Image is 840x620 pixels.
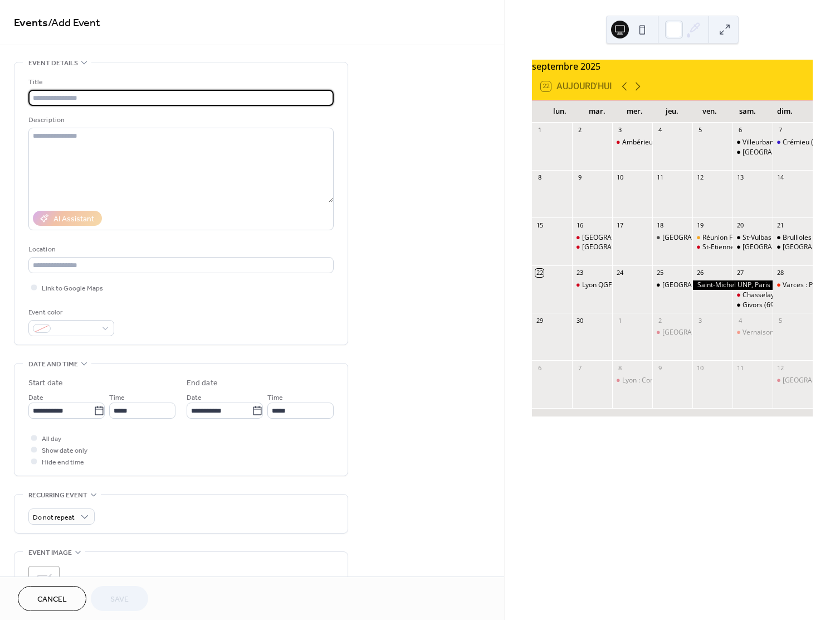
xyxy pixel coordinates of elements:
[28,76,331,88] div: Title
[732,243,773,252] div: Lyon : Journée Patrimoine
[736,126,744,134] div: 6
[729,100,766,123] div: sam.
[48,12,100,34] span: / Add Event
[28,57,78,69] span: Event details
[766,100,804,123] div: dim.
[696,221,704,229] div: 19
[575,269,584,277] div: 23
[575,126,584,134] div: 2
[18,586,86,611] button: Cancel
[656,221,664,229] div: 18
[702,233,750,243] div: Réunion FARAC
[696,126,704,134] div: 5
[776,269,784,277] div: 28
[28,547,72,559] span: Event image
[616,173,624,182] div: 10
[622,376,727,385] div: Lyon : Conférence désinformation
[692,233,732,243] div: Réunion FARAC
[696,173,704,182] div: 12
[28,566,60,597] div: ;
[773,376,813,385] div: Lyon. Messe des Armées
[736,316,744,324] div: 4
[28,359,78,370] span: Date and time
[653,100,691,123] div: jeu.
[732,301,773,310] div: Givors (69):Harkis
[743,138,828,147] div: Villeurbanne (69) Libération
[732,290,773,300] div: Chasselay (69) Tata sénégalais
[616,269,624,277] div: 24
[776,173,784,182] div: 14
[622,138,746,147] div: Ambérieu (01) Prise de commandement
[42,283,103,294] span: Link to Google Maps
[696,364,704,372] div: 10
[42,445,87,457] span: Show date only
[572,280,612,290] div: Lyon QGF : aubade
[743,301,831,310] div: Givors (69):[PERSON_NAME]
[662,280,755,290] div: [GEOGRAPHIC_DATA] : Harkis
[541,100,578,123] div: lun.
[535,221,544,229] div: 15
[187,377,218,389] div: End date
[662,233,763,243] div: [GEOGRAPHIC_DATA] : Bazeilles
[42,457,84,468] span: Hide end time
[535,364,544,372] div: 6
[652,233,692,243] div: Grenoble : Bazeilles
[732,328,773,337] div: Vernaison (69) Saint-Michel
[773,138,813,147] div: Crémieu (38) :Bourse Armes
[28,114,331,126] div: Description
[578,100,616,123] div: mar.
[37,594,67,606] span: Cancel
[28,490,87,501] span: Recurring event
[33,511,75,524] span: Do not repeat
[109,392,125,404] span: Time
[616,126,624,134] div: 3
[582,280,640,290] div: Lyon QGF : aubade
[692,280,773,290] div: Saint-Michel UNP, Paris
[572,243,612,252] div: Lyon. Montluc
[656,364,664,372] div: 9
[773,280,813,290] div: Varces : Passation de commandement 7ème BCA
[28,377,63,389] div: Start date
[616,221,624,229] div: 17
[691,100,729,123] div: ven.
[612,376,652,385] div: Lyon : Conférence désinformation
[776,364,784,372] div: 12
[575,364,584,372] div: 7
[42,433,61,445] span: All day
[652,328,692,337] div: Lyon. Dédicace
[28,244,331,255] div: Location
[773,243,813,252] div: Lyon : Journées patrimoine
[732,148,773,157] div: Lyon. Libération
[662,328,762,337] div: [GEOGRAPHIC_DATA]. Dédicace
[616,316,624,324] div: 1
[616,364,624,372] div: 8
[535,173,544,182] div: 8
[14,12,48,34] a: Events
[736,173,744,182] div: 13
[736,221,744,229] div: 20
[656,173,664,182] div: 11
[736,269,744,277] div: 27
[702,243,789,252] div: St-Etienne. Conf; terrorisme
[575,173,584,182] div: 9
[28,392,43,404] span: Date
[535,126,544,134] div: 1
[267,392,283,404] span: Time
[535,316,544,324] div: 29
[656,269,664,277] div: 25
[582,243,720,252] div: [GEOGRAPHIC_DATA]. [GEOGRAPHIC_DATA]
[572,233,612,243] div: Lyon. Aviation
[575,316,584,324] div: 30
[736,364,744,372] div: 11
[696,316,704,324] div: 3
[773,233,813,243] div: Brullioles (69). Repas Légion
[575,221,584,229] div: 16
[535,269,544,277] div: 22
[776,221,784,229] div: 21
[776,126,784,134] div: 7
[582,233,678,243] div: [GEOGRAPHIC_DATA]. Aviation
[776,316,784,324] div: 5
[656,316,664,324] div: 2
[28,307,112,318] div: Event color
